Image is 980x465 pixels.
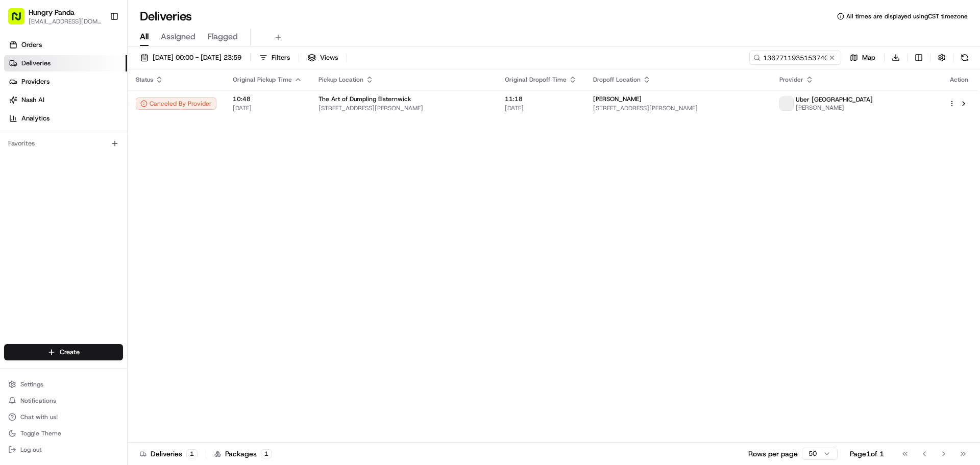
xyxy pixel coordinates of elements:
[233,76,292,84] span: Original Pickup Time
[140,449,198,459] div: Deliveries
[593,104,763,112] span: [STREET_ADDRESS][PERSON_NAME]
[20,413,58,421] span: Chat with us!
[4,344,123,360] button: Create
[21,95,44,105] span: Nash AI
[4,410,123,424] button: Chat with us!
[140,8,192,25] h1: Deliveries
[796,104,873,112] span: [PERSON_NAME]
[21,40,42,50] span: Orders
[72,56,124,64] a: Powered byPylon
[20,429,61,437] span: Toggle Theme
[186,449,198,458] div: 1
[4,55,127,71] a: Deliveries
[303,51,342,65] button: Views
[102,56,124,64] span: Pylon
[948,76,970,84] div: Action
[60,348,80,357] span: Create
[261,449,272,458] div: 1
[505,76,567,84] span: Original Dropoff Time
[20,380,43,388] span: Settings
[593,76,641,84] span: Dropoff Location
[796,95,873,104] span: Uber [GEOGRAPHIC_DATA]
[846,12,968,20] span: All times are displayed using CST timezone
[318,76,363,84] span: Pickup Location
[4,394,123,408] button: Notifications
[208,31,238,43] span: Flagged
[140,31,149,43] span: All
[136,51,246,65] button: [DATE] 00:00 - [DATE] 23:59
[20,397,56,405] span: Notifications
[4,4,106,29] button: Hungry Panda[EMAIL_ADDRESS][DOMAIN_NAME]
[4,37,127,53] a: Orders
[21,114,50,123] span: Analytics
[779,76,803,84] span: Provider
[214,449,272,459] div: Packages
[748,449,798,459] p: Rows per page
[4,74,127,90] a: Providers
[233,95,302,103] span: 10:48
[29,17,102,26] button: [EMAIL_ADDRESS][DOMAIN_NAME]
[320,53,338,62] span: Views
[29,7,75,17] button: Hungry Panda
[272,53,290,62] span: Filters
[505,95,577,103] span: 11:18
[136,97,216,110] button: Canceled By Provider
[862,53,875,62] span: Map
[4,92,127,108] a: Nash AI
[136,76,153,84] span: Status
[21,77,50,86] span: Providers
[850,449,884,459] div: Page 1 of 1
[505,104,577,112] span: [DATE]
[21,59,51,68] span: Deliveries
[593,95,642,103] span: [PERSON_NAME]
[4,110,127,127] a: Analytics
[958,51,972,65] button: Refresh
[4,377,123,391] button: Settings
[4,426,123,440] button: Toggle Theme
[4,443,123,457] button: Log out
[749,51,841,65] input: Type to search
[318,95,411,103] span: The Art of Dumpling Elsternwick
[255,51,295,65] button: Filters
[233,104,302,112] span: [DATE]
[161,31,195,43] span: Assigned
[20,446,41,454] span: Log out
[4,135,123,152] div: Favorites
[153,53,241,62] span: [DATE] 00:00 - [DATE] 23:59
[318,104,488,112] span: [STREET_ADDRESS][PERSON_NAME]
[845,51,880,65] button: Map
